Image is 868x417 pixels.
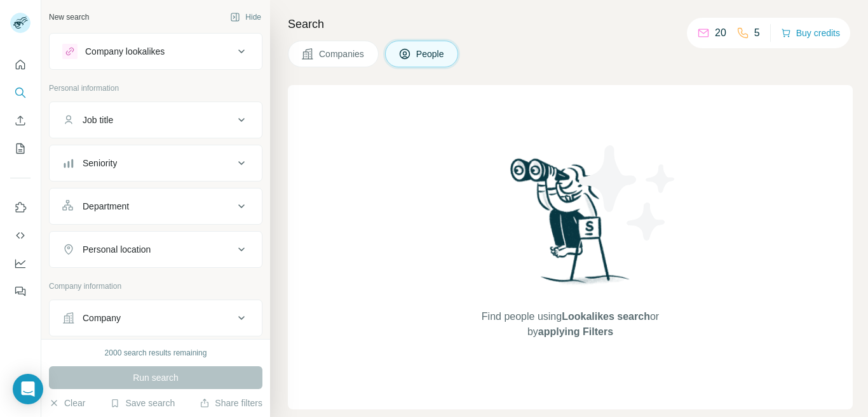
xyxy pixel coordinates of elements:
[83,243,151,256] div: Personal location
[83,312,121,324] div: Company
[468,309,672,340] span: Find people using or by
[562,311,650,322] span: Lookalikes search
[200,397,262,409] button: Share filters
[83,114,113,126] div: Job title
[319,48,365,60] span: Companies
[288,15,853,33] h4: Search
[538,326,613,337] span: applying Filters
[10,280,31,303] button: Feedback
[505,155,637,296] img: Surfe Illustration - Woman searching with binoculars
[10,224,31,247] button: Use Surfe API
[10,196,31,219] button: Use Surfe on LinkedIn
[50,105,262,135] button: Job title
[10,109,31,132] button: Enrich CSV
[10,81,31,104] button: Search
[85,45,165,58] div: Company lookalikes
[754,25,760,41] p: 5
[49,397,85,409] button: Clear
[10,137,31,160] button: My lists
[110,397,175,409] button: Save search
[83,157,117,169] div: Seniority
[50,191,262,222] button: Department
[416,48,445,60] span: People
[50,36,262,67] button: Company lookalikes
[50,303,262,333] button: Company
[49,11,89,23] div: New search
[83,200,129,213] div: Department
[13,374,43,404] div: Open Intercom Messenger
[50,148,262,178] button: Seniority
[105,347,207,359] div: 2000 search results remaining
[715,25,726,41] p: 20
[49,281,262,292] p: Company information
[781,24,840,42] button: Buy credits
[10,252,31,275] button: Dashboard
[221,8,270,27] button: Hide
[49,83,262,94] p: Personal information
[50,234,262,265] button: Personal location
[10,53,31,76] button: Quick start
[571,136,685,250] img: Surfe Illustration - Stars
